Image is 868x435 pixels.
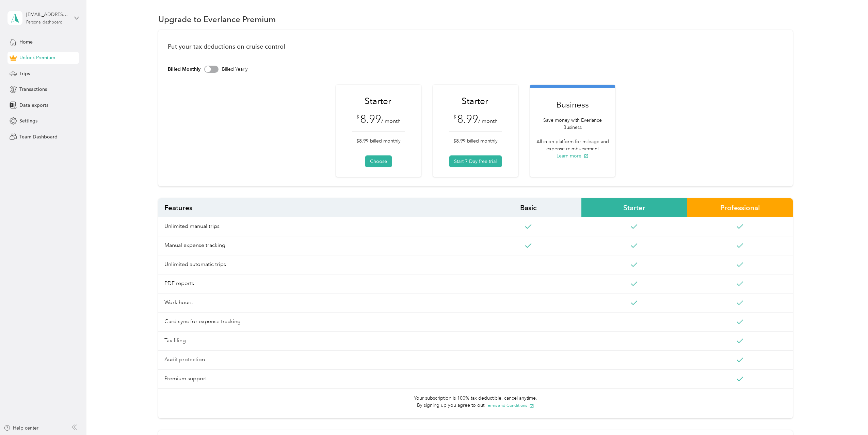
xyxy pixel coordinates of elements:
[158,16,276,23] h1: Upgrade to Everlance Premium
[478,118,498,124] span: / month
[19,86,47,93] span: Transactions
[158,313,476,332] span: Card sync for expense tracking
[381,118,401,124] span: / month
[557,152,589,160] button: Learn more
[360,113,381,126] span: 8.99
[158,236,476,255] span: Manual expense tracking
[19,102,48,109] span: Data exports
[19,54,55,61] span: Unlock Premium
[19,133,58,140] span: Team Dashboard
[581,198,687,217] span: Starter
[365,155,392,167] button: Choose
[534,138,612,152] p: All-in on platform for mileage and expense reimbursement
[687,198,793,217] span: Professional
[222,66,248,73] p: Billed Yearly
[449,95,500,107] h1: Starter
[830,397,868,435] iframe: Everlance-gr Chat Button Frame
[534,99,612,111] h1: Business
[168,43,783,50] h1: Put your tax deductions on cruise control
[449,137,502,145] p: $8.99 billed monthly
[352,137,405,145] p: $8.99 billed monthly
[534,117,612,131] p: Save money with Everlance Business
[486,402,534,408] button: Terms and Conditions
[158,217,476,236] span: Unlimited manual trips
[457,113,478,126] span: 8.99
[158,274,476,294] span: PDF reports
[158,294,476,313] span: Work hours
[453,113,456,120] span: $
[19,70,30,77] span: Trips
[352,95,403,107] h1: Starter
[449,155,502,167] button: Start 7 Day free trial
[19,117,37,124] span: Settings
[26,11,69,18] div: [EMAIL_ADDRESS][DOMAIN_NAME]
[158,395,793,409] div: Your subscription is 100% tax deductible, cancel anytime. By signing up you agree to out
[19,38,33,46] span: Home
[168,66,200,73] p: Billed Monthly
[158,198,476,217] span: Features
[158,332,476,351] span: Tax filing
[158,351,476,370] span: Audit protection
[26,20,63,24] div: Personal dashboard
[4,424,38,432] button: Help center
[476,198,581,217] span: Basic
[158,255,476,274] span: Unlimited automatic trips
[356,113,359,120] span: $
[158,370,476,389] span: Premium support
